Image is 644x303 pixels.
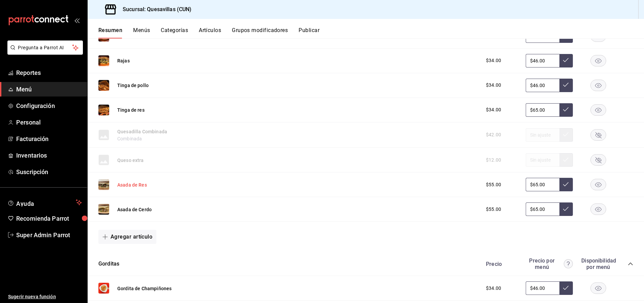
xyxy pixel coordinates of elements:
[486,181,501,188] span: $55.00
[526,257,573,270] div: Precio por menú
[98,204,109,215] img: Preview
[8,293,82,300] span: Sugerir nueva función
[5,49,83,56] a: Pregunta a Parrot AI
[117,182,147,188] button: Asada de Res
[299,27,319,38] button: Publicar
[486,106,501,113] span: $34.00
[98,27,644,38] div: navigation tabs
[18,44,72,51] span: Pregunta a Parrot AI
[16,167,82,176] span: Suscripción
[526,103,559,117] input: Sin ajuste
[98,105,109,115] img: Preview
[526,202,559,216] input: Sin ajuste
[98,27,122,38] button: Resumen
[74,18,80,23] button: open_drawer_menu
[581,257,615,270] div: Disponibilidad por menú
[16,198,73,206] span: Ayuda
[98,55,109,66] img: Preview
[486,82,501,89] span: $34.00
[98,80,109,91] img: Preview
[16,214,82,223] span: Recomienda Parrot
[7,40,83,55] button: Pregunta a Parrot AI
[98,179,109,190] img: Preview
[133,27,150,38] button: Menús
[117,5,192,13] h3: Sucursal: Quesavillas (CUN)
[16,230,82,240] span: Super Admin Parrot
[16,85,82,94] span: Menú
[628,261,633,267] button: collapse-category-row
[98,260,119,268] button: Gorditas
[16,101,82,110] span: Configuración
[117,206,152,213] button: Asada de Cerdo
[161,27,188,38] button: Categorías
[232,27,288,38] button: Grupos modificadores
[98,230,156,244] button: Agregar artículo
[16,134,82,143] span: Facturación
[16,151,82,160] span: Inventarios
[98,283,109,294] img: Preview
[16,68,82,77] span: Reportes
[117,285,172,292] button: Gordita de Champiñones
[479,261,522,267] div: Precio
[117,107,145,113] button: Tinga de res
[526,79,559,92] input: Sin ajuste
[486,206,501,213] span: $55.00
[526,178,559,191] input: Sin ajuste
[199,27,221,38] button: Artículos
[486,285,501,292] span: $34.00
[526,281,559,295] input: Sin ajuste
[486,57,501,64] span: $34.00
[16,118,82,127] span: Personal
[117,57,130,64] button: Rajas
[526,54,559,67] input: Sin ajuste
[117,82,149,89] button: Tinga de pollo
